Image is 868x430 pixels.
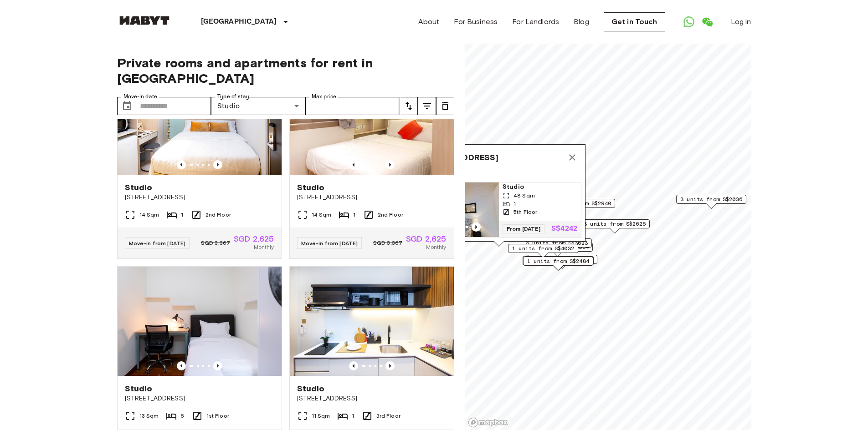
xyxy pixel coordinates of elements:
button: Previous image [472,223,481,232]
span: [STREET_ADDRESS] [416,152,498,163]
div: Map marker [524,256,594,270]
span: [STREET_ADDRESS] [125,394,274,403]
button: Previous image [349,361,358,370]
a: Marketing picture of unit SG-01-111-006-001Previous imagePrevious imageStudio[STREET_ADDRESS]14 S... [289,65,454,259]
span: [STREET_ADDRESS] [297,193,447,202]
div: Map marker [523,257,593,271]
span: [STREET_ADDRESS] [297,394,447,403]
div: Map marker [580,219,650,233]
a: Log in [731,16,751,27]
div: Map marker [522,238,592,253]
img: Habyt [117,16,172,25]
span: Studio [503,182,577,192]
div: Map marker [527,255,597,269]
label: Move-in date [123,93,157,101]
span: Move-in from [DATE] [301,240,358,247]
button: tune [436,97,454,115]
span: 6 [180,412,184,420]
button: Previous image [349,160,358,169]
span: 14 Sqm [139,211,159,219]
span: 2nd Floor [205,211,231,219]
button: tune [400,97,418,115]
span: Studio [125,182,153,193]
a: Get in Touch [604,12,665,31]
span: Monthly [426,243,446,251]
a: Mapbox logo [468,417,508,428]
img: Marketing picture of unit SG-01-110-022-001 [290,267,454,376]
span: Studio [297,182,325,193]
img: Marketing picture of unit SG-01-111-002-001 [118,66,282,175]
button: Choose date [118,97,136,115]
img: Marketing picture of unit SG-01-107-003-001 [118,267,282,376]
button: Previous image [385,361,395,370]
span: SGD 2,625 [234,235,274,243]
div: Studio [211,97,305,115]
button: Previous image [177,160,186,169]
div: Map marker [545,199,615,213]
a: Marketing picture of unit SG-01-038-037-01Previous imagePrevious imageStudio48 Sqm15th FloorFrom ... [416,182,581,238]
span: 1 units [416,170,581,178]
label: Type of stay [217,93,249,101]
button: Previous image [385,160,395,169]
span: 1 [353,211,355,219]
a: Open WeChat [698,13,716,31]
span: 3 units from S$2625 [584,220,646,228]
span: SGD 3,367 [201,239,230,247]
span: 3 units from S$3623 [526,239,588,247]
span: 1 [181,211,183,219]
span: From [DATE] [503,224,544,233]
span: 14 Sqm [312,211,332,219]
span: Studio [125,383,153,394]
span: 2 units from S$2940 [549,199,611,207]
span: 3 units from S$2520 [531,255,593,263]
img: Marketing picture of unit SG-01-111-006-001 [290,66,454,175]
span: 1 [352,412,354,420]
span: 1st Floor [206,412,229,420]
span: SGD 2,625 [406,235,446,243]
label: Max price [312,93,336,101]
span: 1 [514,200,516,208]
span: 5th Floor [514,208,537,216]
span: SGD 3,367 [373,239,402,247]
button: Previous image [213,160,222,169]
span: 1 units from S$2484 [527,257,589,265]
div: Map marker [676,195,746,209]
span: 3rd Floor [376,412,401,420]
a: For Business [454,16,498,27]
div: Map marker [412,144,586,247]
div: Map marker [523,243,593,257]
a: For Landlords [512,16,559,27]
span: 3 units from S$2036 [680,195,742,203]
a: About [418,16,440,27]
span: 1 units from S$4032 [512,244,574,253]
span: 13 Sqm [139,412,159,420]
span: 48 Sqm [514,192,535,200]
button: Previous image [213,361,222,370]
span: Studio [297,383,325,394]
span: Monthly [254,243,274,251]
span: Move-in from [DATE] [129,240,186,247]
span: Private rooms and apartments for rent in [GEOGRAPHIC_DATA] [117,55,454,86]
button: Previous image [177,361,186,370]
div: Map marker [523,256,593,270]
button: tune [418,97,436,115]
a: Open WhatsApp [680,13,698,31]
a: Blog [574,16,589,27]
a: Marketing picture of unit SG-01-111-002-001Previous imagePrevious imageStudio[STREET_ADDRESS]14 S... [117,65,282,259]
p: [GEOGRAPHIC_DATA] [201,16,277,27]
p: S$4242 [551,225,577,233]
span: [STREET_ADDRESS] [125,193,274,202]
span: 11 Sqm [312,412,330,420]
span: 2nd Floor [378,211,403,219]
div: Map marker [508,244,578,258]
